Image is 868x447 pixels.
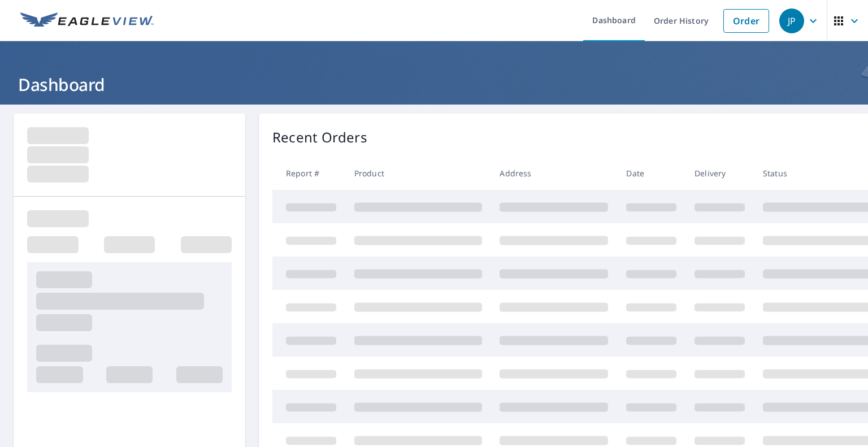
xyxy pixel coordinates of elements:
th: Product [345,157,491,190]
th: Delivery [685,157,754,190]
th: Address [491,157,617,190]
div: JP [779,8,804,33]
h1: Dashboard [14,73,854,96]
th: Date [617,157,685,190]
img: EV Logo [20,12,154,29]
p: Recent Orders [272,127,367,147]
th: Report # [272,157,345,190]
a: Order [723,9,769,33]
